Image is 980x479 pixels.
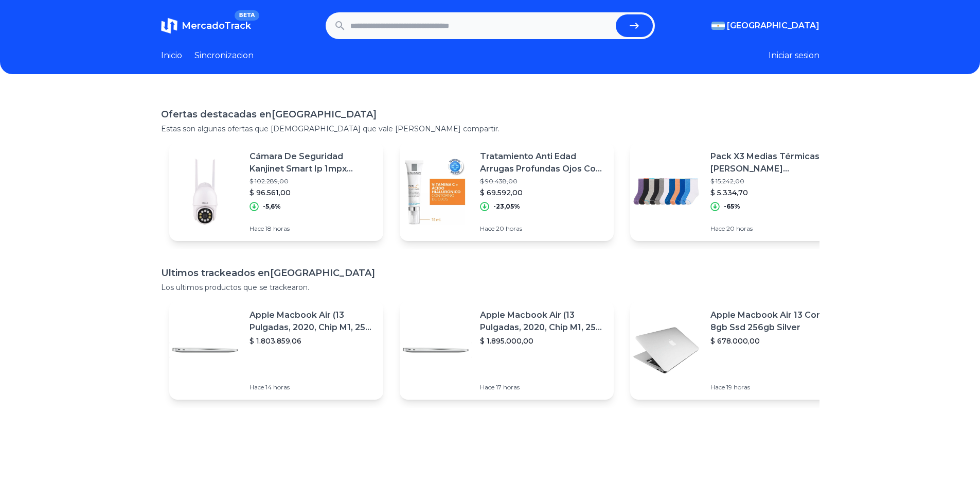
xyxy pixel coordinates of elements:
[630,142,844,241] a: Featured imagePack X3 Medias Térmicas [PERSON_NAME] [PERSON_NAME] Surtido Art. 54 T.2$ 15.242,00$...
[400,156,472,228] img: Featured image
[480,225,605,233] p: Hace 20 horas
[711,20,819,32] button: [GEOGRAPHIC_DATA]
[169,142,383,241] a: Featured imageCámara De Seguridad Kanjinet Smart Ip 1mpx Control Celular$ 102.289,00$ 96.561,00-5...
[711,22,725,30] img: Argentina
[169,301,383,400] a: Featured imageApple Macbook Air (13 Pulgadas, 2020, Chip M1, 256 Gb De Ssd, 8 Gb De Ram) - Plata$...
[169,156,241,228] img: Featured image
[250,336,375,346] p: $ 1.803.859,06
[710,187,836,198] p: $ 5.334,70
[161,124,819,134] p: Estas son algunas ofertas que [DEMOGRAPHIC_DATA] que vale [PERSON_NAME] compartir.
[161,18,251,34] a: MercadoTrackBETA
[630,314,702,386] img: Featured image
[630,156,702,228] img: Featured image
[161,18,177,34] img: MercadoTrack
[194,49,254,62] a: Sincronizacion
[182,20,251,31] span: MercadoTrack
[250,225,375,233] p: Hace 18 horas
[710,383,836,391] p: Hace 19 horas
[250,150,375,175] p: Cámara De Seguridad Kanjinet Smart Ip 1mpx Control Celular
[710,150,836,175] p: Pack X3 Medias Térmicas [PERSON_NAME] [PERSON_NAME] Surtido Art. 54 T.2
[480,177,605,185] p: $ 90.438,00
[480,336,605,346] p: $ 1.895.000,00
[724,202,740,211] p: -65%
[250,309,375,334] p: Apple Macbook Air (13 Pulgadas, 2020, Chip M1, 256 Gb De Ssd, 8 Gb De Ram) - Plata
[480,383,605,391] p: Hace 17 horas
[480,309,605,334] p: Apple Macbook Air (13 Pulgadas, 2020, Chip M1, 256 Gb De Ssd, 8 Gb De Ram) - Plata
[400,142,614,241] a: Featured imageTratamiento Anti Edad Arrugas Profundas Ojos Con Ácido Hialu [PERSON_NAME]-posay$ 9...
[250,187,375,198] p: $ 96.561,00
[161,49,182,62] a: Inicio
[161,107,819,122] h1: Ofertas destacadas en [GEOGRAPHIC_DATA]
[400,301,614,400] a: Featured imageApple Macbook Air (13 Pulgadas, 2020, Chip M1, 256 Gb De Ssd, 8 Gb De Ram) - Plata$...
[250,177,375,185] p: $ 102.289,00
[400,314,472,386] img: Featured image
[710,177,836,185] p: $ 15.242,00
[250,383,375,391] p: Hace 14 horas
[727,20,819,32] span: [GEOGRAPHIC_DATA]
[263,202,281,211] p: -5,6%
[161,282,819,293] p: Los ultimos productos que se trackearon.
[169,314,241,386] img: Featured image
[769,49,819,62] button: Iniciar sesion
[480,187,605,198] p: $ 69.592,00
[630,301,844,400] a: Featured imageApple Macbook Air 13 Core I5 8gb Ssd 256gb Silver$ 678.000,00Hace 19 horas
[710,309,836,334] p: Apple Macbook Air 13 Core I5 8gb Ssd 256gb Silver
[710,336,836,346] p: $ 678.000,00
[710,225,836,233] p: Hace 20 horas
[480,150,605,175] p: Tratamiento Anti Edad Arrugas Profundas Ojos Con Ácido Hialu [PERSON_NAME]-posay
[493,202,520,211] p: -23,05%
[161,266,819,280] h1: Ultimos trackeados en [GEOGRAPHIC_DATA]
[235,10,259,21] span: BETA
